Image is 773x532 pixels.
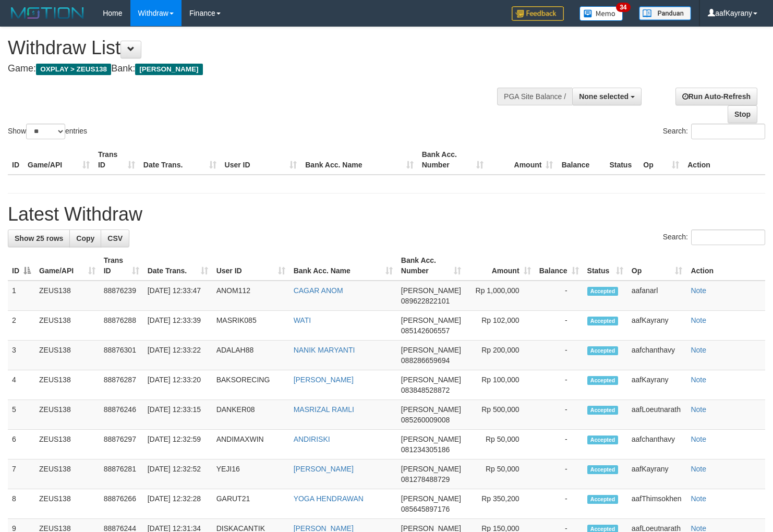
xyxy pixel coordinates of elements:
a: Note [691,405,706,414]
span: Accepted [587,376,619,385]
span: Accepted [587,287,619,296]
a: YOGA HENDRAWAN [294,494,364,503]
span: Copy 089622822101 to clipboard [401,297,450,305]
td: ZEUS138 [35,370,100,400]
th: Date Trans.: activate to sort column ascending [143,251,212,281]
th: Status [605,145,639,175]
td: Rp 500,000 [465,400,535,430]
td: 88876281 [100,460,143,489]
img: panduan.png [639,6,691,20]
td: aafchanthavy [627,341,687,370]
a: [PERSON_NAME] [294,376,354,384]
td: - [535,460,583,489]
td: ADALAH88 [212,341,289,370]
td: DANKER08 [212,400,289,430]
th: Bank Acc. Number [418,145,488,175]
span: None selected [579,92,629,101]
td: 88876297 [100,430,143,460]
td: BAKSORECING [212,370,289,400]
th: Date Trans. [139,145,221,175]
span: Copy 085142606557 to clipboard [401,327,450,335]
td: Rp 50,000 [465,430,535,460]
td: 4 [8,370,35,400]
td: Rp 1,000,000 [465,281,535,311]
span: Accepted [587,495,619,504]
a: MASRIZAL RAMLI [294,405,354,414]
th: Trans ID: activate to sort column ascending [100,251,143,281]
a: Note [691,376,706,384]
td: 88876246 [100,400,143,430]
td: Rp 102,000 [465,311,535,341]
img: Feedback.jpg [512,6,564,21]
td: ZEUS138 [35,311,100,341]
td: 6 [8,430,35,460]
th: Bank Acc. Name: activate to sort column ascending [289,251,397,281]
span: Copy 081278488729 to clipboard [401,475,450,483]
td: aafanarl [627,281,687,311]
span: Copy 083848528872 to clipboard [401,386,450,394]
td: Rp 350,200 [465,489,535,519]
td: ZEUS138 [35,400,100,430]
td: - [535,400,583,430]
span: [PERSON_NAME] [401,376,461,384]
td: 88876301 [100,341,143,370]
td: [DATE] 12:33:22 [143,341,212,370]
h1: Withdraw List [8,38,505,58]
label: Search: [663,124,765,139]
th: User ID [221,145,301,175]
td: - [535,281,583,311]
th: Game/API [23,145,94,175]
td: ZEUS138 [35,341,100,370]
th: Trans ID [94,145,139,175]
th: Balance: activate to sort column ascending [535,251,583,281]
a: Note [691,465,706,473]
td: - [535,341,583,370]
th: User ID: activate to sort column ascending [212,251,289,281]
a: Run Auto-Refresh [675,88,757,105]
a: Note [691,316,706,324]
h1: Latest Withdraw [8,204,765,225]
td: Rp 100,000 [465,370,535,400]
span: Copy [76,234,94,243]
th: Game/API: activate to sort column ascending [35,251,100,281]
th: ID: activate to sort column descending [8,251,35,281]
span: Accepted [587,317,619,325]
span: Show 25 rows [15,234,63,243]
td: - [535,311,583,341]
td: ANDIMAXWIN [212,430,289,460]
input: Search: [691,124,765,139]
td: aafLoeutnarath [627,400,687,430]
span: Copy 085645897176 to clipboard [401,505,450,513]
a: Copy [69,229,101,247]
span: Accepted [587,346,619,355]
span: CSV [107,234,123,243]
td: [DATE] 12:32:28 [143,489,212,519]
span: Accepted [587,406,619,415]
a: Note [691,435,706,443]
a: [PERSON_NAME] [294,465,354,473]
td: ZEUS138 [35,489,100,519]
span: [PERSON_NAME] [401,405,461,414]
a: CSV [101,229,129,247]
td: aafKayrany [627,460,687,489]
img: Button%20Memo.svg [579,6,623,21]
span: [PERSON_NAME] [401,465,461,473]
td: 88876288 [100,311,143,341]
a: WATI [294,316,311,324]
td: aafKayrany [627,311,687,341]
th: Action [683,145,765,175]
td: GARUT21 [212,489,289,519]
td: 88876287 [100,370,143,400]
td: 3 [8,341,35,370]
td: Rp 200,000 [465,341,535,370]
th: Bank Acc. Name [301,145,417,175]
a: Note [691,494,706,503]
label: Show entries [8,124,87,139]
select: Showentries [26,124,65,139]
td: [DATE] 12:32:52 [143,460,212,489]
td: - [535,430,583,460]
td: aafThimsokhen [627,489,687,519]
th: Status: activate to sort column ascending [583,251,627,281]
th: Op: activate to sort column ascending [627,251,687,281]
label: Search: [663,229,765,245]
